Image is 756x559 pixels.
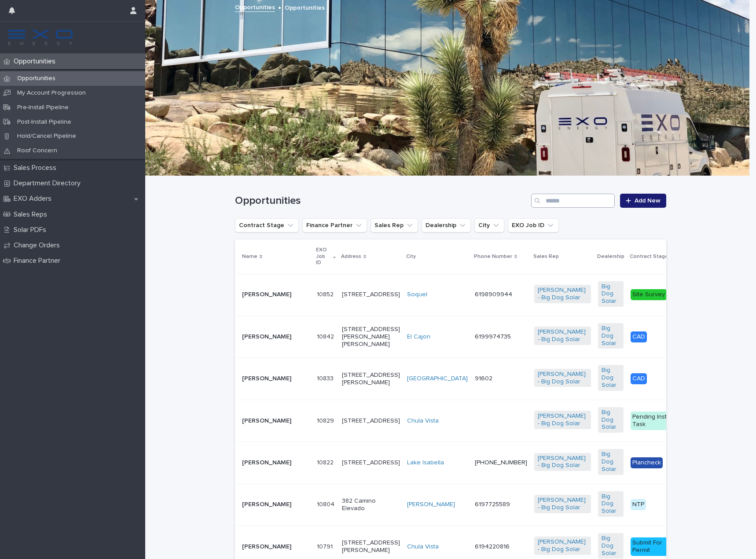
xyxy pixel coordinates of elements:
[475,291,512,298] a: 6198909944
[407,501,455,508] a: [PERSON_NAME]
[631,457,663,468] div: Plancheck
[602,535,620,557] a: Big Dog Solar
[342,497,400,512] p: 382 Camino Elevado
[631,412,676,430] div: Pending Install Task
[597,252,624,261] p: Dealership
[631,373,647,384] div: CAD
[631,537,676,556] div: Submit For Permit
[235,195,528,207] h1: Opportunities
[10,179,88,188] p: Department Directory
[422,218,471,232] button: Dealership
[242,375,310,382] p: [PERSON_NAME]
[242,291,310,298] p: [PERSON_NAME]
[620,194,666,208] a: Add New
[235,218,299,232] button: Contract Stage
[407,543,439,551] a: Chula Vista
[342,371,400,386] p: [STREET_ADDRESS][PERSON_NAME]
[602,493,620,515] a: Big Dog Solar
[538,371,587,386] a: [PERSON_NAME] - Big Dog Solar
[407,291,427,298] a: Soquel
[406,252,416,261] p: City
[242,543,310,551] p: [PERSON_NAME]
[407,333,430,341] a: El Cajon
[635,198,661,204] span: Add New
[475,501,510,508] a: 6197725589
[10,118,78,126] p: Post-Install Pipeline
[317,416,336,425] p: 10829
[10,132,83,140] p: Hold/Cancel Pipeline
[342,417,400,425] p: [STREET_ADDRESS]
[538,328,587,343] a: [PERSON_NAME] - Big Dog Solar
[475,544,510,550] a: 6194220816
[10,147,64,154] p: Roof Concern
[475,334,511,340] a: 6199974735
[285,2,325,12] p: Opportunities
[602,325,620,347] a: Big Dog Solar
[302,218,367,232] button: Finance Partner
[474,218,504,232] button: City
[317,289,335,298] p: 10852
[631,331,647,342] div: CAD
[630,252,668,261] p: Contract Stage
[538,455,587,470] a: [PERSON_NAME] - Big Dog Solar
[317,373,335,382] p: 10833
[316,245,331,268] p: EXO Job ID
[317,541,334,551] p: 10791
[475,460,527,466] a: [PHONE_NUMBER]
[10,104,76,111] p: Pre-Install Pipeline
[242,459,310,467] p: [PERSON_NAME]
[10,241,67,250] p: Change Orders
[317,331,336,341] p: 10842
[242,417,310,425] p: [PERSON_NAME]
[242,333,310,341] p: [PERSON_NAME]
[538,496,587,511] a: [PERSON_NAME] - Big Dog Solar
[602,409,620,431] a: Big Dog Solar
[10,89,93,97] p: My Account Progression
[342,291,400,298] p: [STREET_ADDRESS]
[475,375,492,382] a: 91602
[602,451,620,473] a: Big Dog Solar
[10,210,54,219] p: Sales Reps
[10,75,62,82] p: Opportunities
[342,326,400,348] p: [STREET_ADDRESS][PERSON_NAME][PERSON_NAME]
[531,194,615,208] input: Search
[235,2,275,12] a: Opportunities
[7,29,74,46] img: FKS5r6ZBThi8E5hshIGi
[533,252,559,261] p: Sales Rep
[10,164,63,172] p: Sales Process
[602,367,620,389] a: Big Dog Solar
[407,375,468,382] a: [GEOGRAPHIC_DATA]
[508,218,559,232] button: EXO Job ID
[407,459,444,467] a: Lake Isabella
[538,538,587,553] a: [PERSON_NAME] - Big Dog Solar
[317,499,336,508] p: 10804
[242,252,257,261] p: Name
[317,457,335,467] p: 10822
[538,412,587,427] a: [PERSON_NAME] - Big Dog Solar
[242,501,310,508] p: [PERSON_NAME]
[407,417,439,425] a: Chula Vista
[602,283,620,305] a: Big Dog Solar
[631,289,667,300] div: Site Survey
[342,539,400,554] p: [STREET_ADDRESS][PERSON_NAME]
[10,57,62,66] p: Opportunities
[538,287,587,302] a: [PERSON_NAME] - Big Dog Solar
[474,252,512,261] p: Phone Number
[631,499,646,510] div: NTP
[10,226,53,234] p: Solar PDFs
[10,257,67,265] p: Finance Partner
[341,252,361,261] p: Address
[10,195,59,203] p: EXO Adders
[342,459,400,467] p: [STREET_ADDRESS]
[371,218,418,232] button: Sales Rep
